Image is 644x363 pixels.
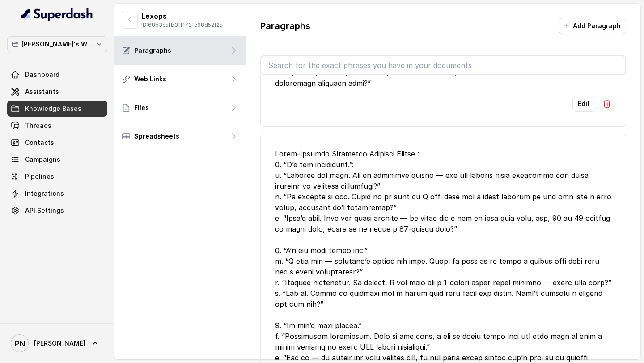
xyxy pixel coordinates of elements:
img: Delete [602,99,611,108]
a: Campaigns [7,152,107,168]
p: Spreadsheets [134,132,179,141]
span: Assistants [25,87,59,96]
button: [PERSON_NAME]'s Workspace [7,36,107,52]
img: light.svg [21,7,93,21]
a: Assistants [7,84,107,100]
span: [PERSON_NAME] [34,339,85,348]
a: API Settings [7,203,107,219]
p: [PERSON_NAME]'s Workspace [21,39,93,50]
p: Paragraphs [134,46,171,55]
button: Edit [572,96,595,112]
a: Contacts [7,135,107,151]
span: Pipelines [25,172,54,181]
a: Knowledge Bases [7,101,107,117]
input: Search for the exact phrases you have in your documents [261,56,625,74]
p: Files [134,103,149,112]
a: Integrations [7,186,107,202]
p: Web Links [134,75,166,84]
a: Dashboard [7,67,107,83]
span: Dashboard [25,70,59,79]
text: PN [15,339,25,348]
span: Knowledge Bases [25,104,81,113]
p: ID: 68b3eafb3ff173fe68d52f2a [141,21,223,29]
span: Contacts [25,138,54,147]
a: Threads [7,118,107,134]
span: Integrations [25,189,64,198]
span: Threads [25,121,51,130]
p: Lexops [141,11,223,21]
span: Campaigns [25,155,60,164]
span: API Settings [25,206,64,215]
a: Pipelines [7,169,107,185]
button: Add Paragraph [559,18,626,34]
p: Paragraphs [260,20,310,32]
a: [PERSON_NAME] [7,331,107,356]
